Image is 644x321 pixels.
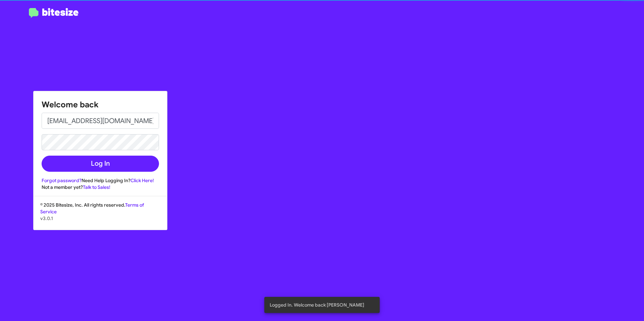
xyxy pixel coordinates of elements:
[130,177,154,183] a: Click Here!
[34,202,167,230] div: © 2025 Bitesize, Inc. All rights reserved.
[42,177,159,184] div: Need Help Logging In?
[42,156,159,172] button: Log In
[42,113,159,129] input: Email address
[83,184,110,190] a: Talk to Sales!
[270,302,364,308] span: Logged In. Welcome back [PERSON_NAME]
[42,177,82,183] a: Forgot password?
[42,184,159,191] div: Not a member yet?
[42,99,159,110] h1: Welcome back
[40,215,160,222] p: v3.0.1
